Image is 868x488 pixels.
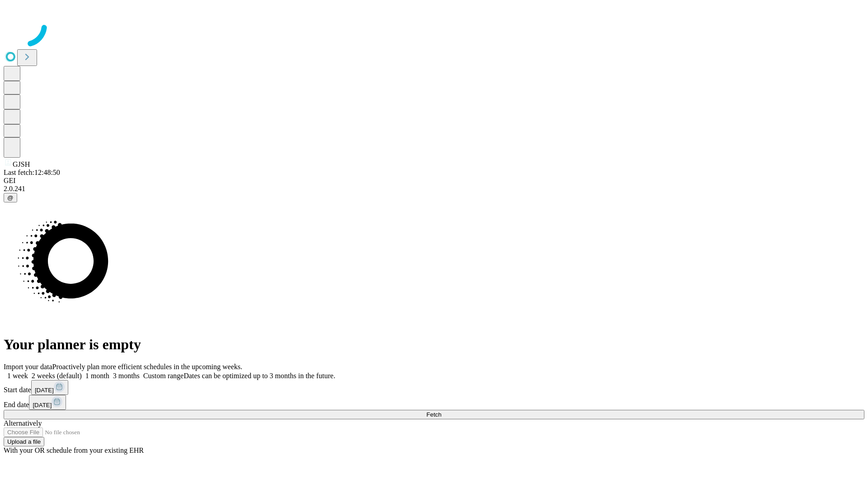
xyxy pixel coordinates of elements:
[4,380,864,395] div: Start date
[426,411,441,418] span: Fetch
[31,380,68,395] button: [DATE]
[4,177,864,185] div: GEI
[29,395,66,410] button: [DATE]
[4,446,144,454] span: With your OR schedule from your existing EHR
[4,185,864,193] div: 2.0.241
[113,372,140,380] span: 3 months
[4,395,864,410] div: End date
[4,419,42,427] span: Alternatively
[4,169,60,176] span: Last fetch: 12:48:50
[13,160,30,168] span: GJSH
[4,363,52,371] span: Import your data
[52,363,242,371] span: Proactively plan more efficient schedules in the upcoming weeks.
[7,194,14,201] span: @
[4,410,864,419] button: Fetch
[4,193,17,202] button: @
[35,387,54,394] span: [DATE]
[4,336,864,353] h1: Your planner is empty
[85,372,109,380] span: 1 month
[143,372,184,380] span: Custom range
[33,402,52,408] span: [DATE]
[184,372,335,380] span: Dates can be optimized up to 3 months in the future.
[7,372,28,380] span: 1 week
[32,372,82,380] span: 2 weeks (default)
[4,437,44,446] button: Upload a file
